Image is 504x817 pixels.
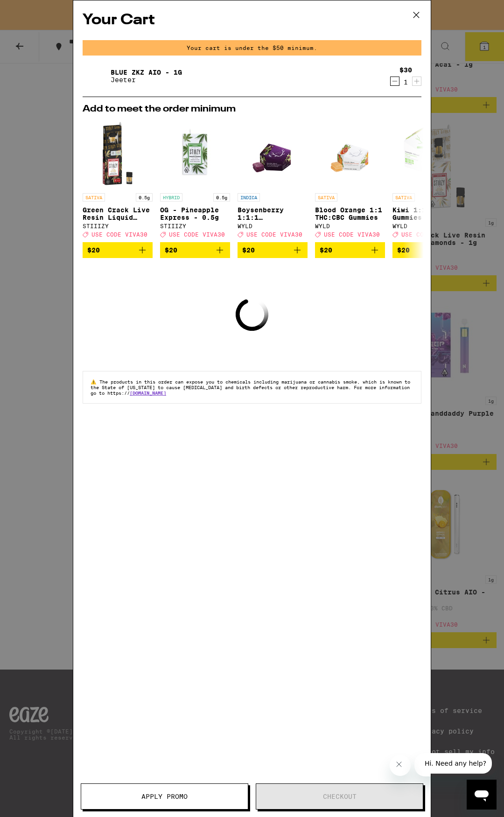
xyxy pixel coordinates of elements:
img: STIIIZY - Green Crack Live Resin Liquid Diamonds - 0.5g [83,119,153,189]
h2: Add to meet the order minimum [83,105,421,114]
a: Open page for OG - Pineapple Express - 0.5g from STIIIZY [160,119,230,242]
h2: Your Cart [83,10,421,31]
p: Kiwi 1:1 THCv Gummies [392,206,462,221]
div: WYLD [315,223,385,229]
div: WYLD [392,223,462,229]
button: Add to bag [392,242,462,258]
div: STIIIZY [83,223,153,229]
p: 0.5g [136,193,153,202]
p: 0.5g [213,193,230,202]
button: Add to bag [315,242,385,258]
span: $20 [397,246,410,254]
span: The products in this order can expose you to chemicals including marijuana or cannabis smoke, whi... [91,379,410,396]
img: STIIIZY - OG - Pineapple Express - 0.5g [160,119,230,189]
button: Increment [412,77,421,86]
iframe: Button to launch messaging window [467,780,497,810]
img: WYLD - Kiwi 1:1 THCv Gummies [393,119,462,189]
p: Green Crack Live Resin Liquid Diamonds - 0.5g [83,206,153,221]
button: Add to bag [83,242,153,258]
a: Blue ZKZ AIO - 1g [111,69,182,76]
div: $30 [399,66,412,74]
a: [DOMAIN_NAME] [130,390,166,396]
div: Your cart is under the $50 minimum. [83,40,421,56]
span: $20 [87,246,100,254]
a: Open page for Boysenberry 1:1:1 THC:CBD:CBN Gummies from WYLD [238,119,308,242]
span: $20 [165,246,177,254]
span: ⚠️ [91,379,99,384]
span: Checkout [323,793,357,800]
button: Checkout [256,783,423,810]
p: SATIVA [315,193,337,202]
iframe: Close message [390,755,411,776]
span: Apply Promo [141,793,188,800]
button: Apply Promo [81,783,248,810]
button: Add to bag [238,242,308,258]
img: WYLD - Boysenberry 1:1:1 THC:CBD:CBN Gummies [247,119,297,189]
p: SATIVA [392,193,415,202]
p: Blood Orange 1:1 THC:CBC Gummies [315,206,385,221]
p: INDICA [238,193,260,202]
div: WYLD [238,223,308,229]
img: Blue ZKZ AIO - 1g [83,63,109,89]
div: STIIIZY [160,223,230,229]
p: OG - Pineapple Express - 0.5g [160,206,230,221]
p: HYBRID [160,193,182,202]
span: $20 [320,246,332,254]
span: USE CODE VIVA30 [91,231,147,237]
button: Add to bag [160,242,230,258]
img: WYLD - Blood Orange 1:1 THC:CBC Gummies [325,119,375,189]
p: Jeeter [111,76,182,84]
iframe: Message from company [414,753,497,776]
button: Decrement [390,77,399,86]
div: 1 [399,78,412,86]
a: Open page for Kiwi 1:1 THCv Gummies from WYLD [392,119,462,242]
span: $20 [242,246,255,254]
p: Boysenberry 1:1:1 THC:CBD:CBN Gummies [238,206,308,221]
span: USE CODE VIVA30 [169,231,225,237]
a: Open page for Green Crack Live Resin Liquid Diamonds - 0.5g from STIIIZY [83,119,153,242]
span: USE CODE VIVA30 [401,231,457,237]
a: Open page for Blood Orange 1:1 THC:CBC Gummies from WYLD [315,119,385,242]
span: USE CODE VIVA30 [324,231,380,237]
span: USE CODE VIVA30 [246,231,302,237]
